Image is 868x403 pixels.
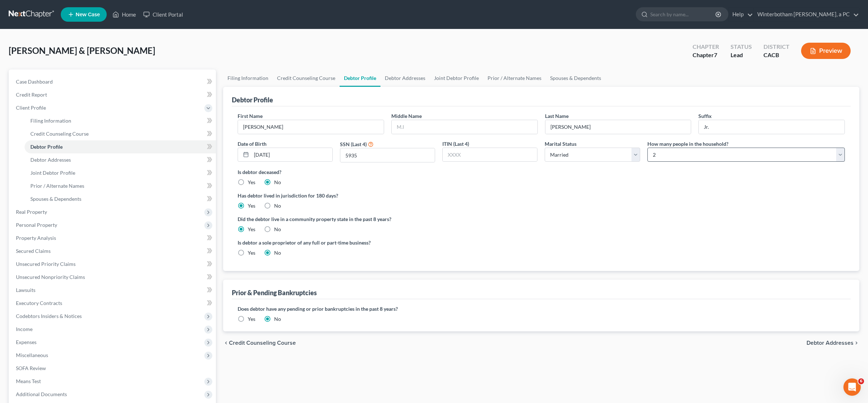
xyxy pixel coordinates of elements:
div: Status [731,43,752,51]
label: Yes [248,226,255,233]
label: Yes [248,179,255,186]
label: No [274,179,281,186]
div: Lead [731,51,752,59]
span: Credit Counseling Course [229,340,296,346]
i: chevron_left [223,340,229,346]
span: 6 [858,378,864,384]
span: Unsecured Nonpriority Claims [16,274,85,280]
label: Is debtor deceased? [238,168,845,176]
a: Spouses & Dependents [546,69,605,87]
input: -- [699,120,844,134]
a: Prior / Alternate Names [483,69,546,87]
a: Credit Counseling Course [273,69,340,87]
a: Debtor Addresses [25,153,216,166]
div: CACB [763,51,790,59]
label: No [274,315,281,323]
div: Debtor Profile [232,96,273,104]
a: Unsecured Nonpriority Claims [10,271,216,284]
span: Codebtors Insiders & Notices [16,313,82,319]
span: Case Dashboard [16,79,53,85]
span: Executory Contracts [16,300,62,306]
a: Credit Counseling Course [25,127,216,140]
label: First Name [238,112,263,120]
a: Joint Debtor Profile [430,69,483,87]
a: Prior / Alternate Names [25,179,216,192]
span: Filing Information [30,118,71,124]
input: -- [545,120,691,134]
span: Prior / Alternate Names [30,183,84,189]
button: Debtor Addresses chevron_right [807,340,859,346]
a: Unsecured Priority Claims [10,258,216,271]
a: Debtor Addresses [380,69,430,87]
label: How many people in the household? [647,140,728,148]
a: Spouses & Dependents [25,192,216,205]
iframe: Intercom live chat [843,378,861,396]
span: Expenses [16,339,37,345]
div: District [763,43,790,51]
input: -- [238,120,384,134]
label: Middle Name [391,112,422,120]
i: chevron_right [854,340,859,346]
label: ITIN (Last 4) [442,140,469,148]
a: Filing Information [223,69,273,87]
label: SSN (Last 4) [340,140,367,148]
span: SOFA Review [16,365,46,371]
div: Chapter [693,43,719,51]
a: Filing Information [25,114,216,127]
a: Property Analysis [10,232,216,245]
label: Is debtor a sole proprietor of any full or part-time business? [238,239,538,246]
span: 7 [714,51,717,58]
span: Secured Claims [16,248,51,254]
span: New Case [76,12,100,17]
div: Prior & Pending Bankruptcies [232,288,317,297]
label: Last Name [545,112,569,120]
label: No [274,226,281,233]
a: SOFA Review [10,362,216,375]
input: MM/DD/YYYY [251,148,332,162]
a: Client Portal [140,8,187,21]
span: Income [16,326,33,332]
a: Case Dashboard [10,75,216,88]
label: No [274,202,281,209]
span: Debtor Profile [30,144,63,150]
a: Home [109,8,140,21]
span: Personal Property [16,222,57,228]
label: Yes [248,315,255,323]
span: Miscellaneous [16,352,48,358]
label: Yes [248,249,255,256]
span: Joint Debtor Profile [30,170,75,176]
label: No [274,249,281,256]
a: Winterbotham [PERSON_NAME], a PC [754,8,859,21]
input: Search by name... [650,8,716,21]
input: XXXX [340,148,435,162]
div: Chapter [693,51,719,59]
span: Lawsuits [16,287,35,293]
a: Joint Debtor Profile [25,166,216,179]
label: Has debtor lived in jurisdiction for 180 days? [238,192,845,199]
span: Credit Report [16,92,47,98]
label: Date of Birth [238,140,267,148]
button: Preview [801,43,851,59]
input: M.I [392,120,537,134]
span: Property Analysis [16,235,56,241]
label: Yes [248,202,255,209]
label: Marital Status [545,140,576,148]
a: Debtor Profile [340,69,380,87]
input: XXXX [443,148,537,162]
a: Credit Report [10,88,216,101]
button: chevron_left Credit Counseling Course [223,340,296,346]
a: Executory Contracts [10,297,216,310]
a: Help [729,8,753,21]
span: Real Property [16,209,47,215]
a: Debtor Profile [25,140,216,153]
span: Spouses & Dependents [30,196,81,202]
label: Did the debtor live in a community property state in the past 8 years? [238,215,845,223]
label: Does debtor have any pending or prior bankruptcies in the past 8 years? [238,305,845,313]
span: Debtor Addresses [30,157,71,163]
span: Credit Counseling Course [30,131,89,137]
a: Secured Claims [10,245,216,258]
span: [PERSON_NAME] & [PERSON_NAME] [9,45,155,56]
span: Debtor Addresses [807,340,854,346]
span: Additional Documents [16,391,67,397]
span: Client Profile [16,105,46,111]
